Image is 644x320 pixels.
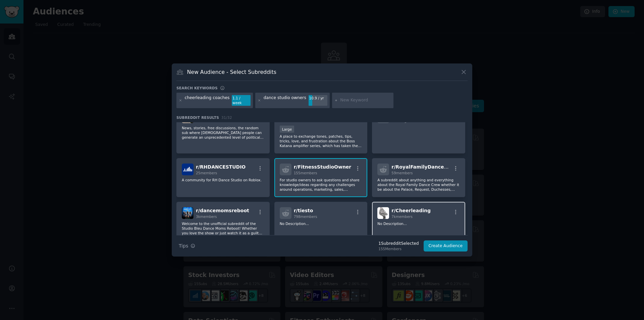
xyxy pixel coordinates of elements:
p: News, stories, free discussions, the random sub where [DEMOGRAPHIC_DATA] people can generate an u... [182,126,264,140]
span: 798 members [294,215,317,219]
img: dancemomsreboot [182,207,194,219]
img: RHDANCESTUDIO [182,164,194,175]
p: Welcome to the unofficial subreddit of the Studio Bleu Dance Moms Reboot! Whether you love the sh... [182,221,264,235]
div: cheerleading coaches [185,95,230,106]
span: r/ dancemomsreboot [196,208,249,213]
span: 155 members [294,171,317,175]
span: 59 members [391,171,413,175]
span: 31 / 32 [221,116,232,120]
div: 10.9 / yr [309,95,327,101]
span: 7k members [391,215,413,219]
p: No Description... [280,221,362,226]
span: r/ tiesto [294,208,313,213]
span: r/ RHDANCESTUDIO [196,164,246,170]
h3: New Audience - Select Subreddits [187,68,276,76]
p: A community for RH Dance Studio on Roblox. [182,178,264,182]
span: r/ RoyalFamilyDanceCrew [391,164,457,170]
p: For studio owners to ask questions and share knowledge/ideas regarding any challenges around oper... [280,178,362,192]
p: No Description... [377,221,460,226]
span: 25 members [196,171,217,175]
input: New Keyword [340,97,391,103]
span: Subreddit Results [176,115,219,120]
p: A subreddit about anything and everything about the Royal Family Dance Crew whether it be about t... [377,178,460,192]
button: Create Audience [424,240,468,252]
button: Tips [176,240,198,252]
p: A place to exchange tones, patches, tips, tricks, love, and frustration about the Boss Katana amp... [280,134,362,148]
div: dance studio owners [264,95,306,106]
img: Cheerleading [377,207,389,219]
span: r/ FitnessStudioOwner [294,164,352,170]
span: r/ Cheerleading [391,208,431,213]
div: Large [280,126,294,133]
div: 155 Members [378,246,419,251]
span: Tips [179,242,188,249]
div: 1.1 / week [232,95,251,106]
h3: Search keywords [176,86,218,90]
div: 1 Subreddit Selected [378,241,419,247]
span: 3k members [196,215,217,219]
